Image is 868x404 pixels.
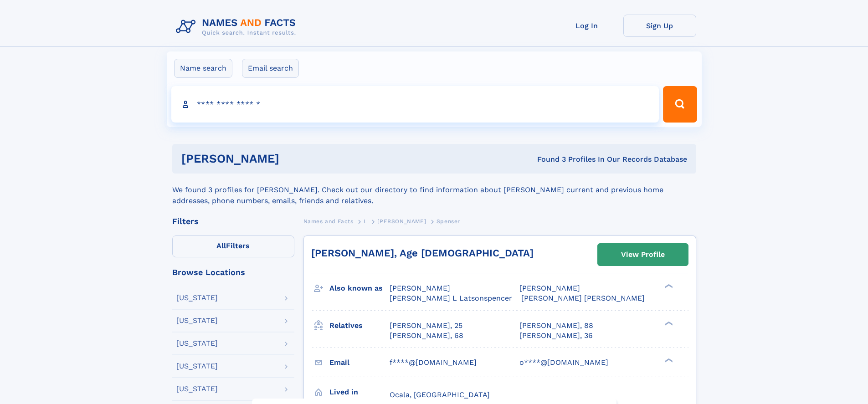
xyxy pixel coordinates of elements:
[663,86,697,123] button: Search Button
[329,318,390,333] h3: Relatives
[364,218,367,225] span: L
[329,355,390,370] h3: Email
[390,294,512,302] span: [PERSON_NAME] L Latsonspencer
[377,215,426,227] a: [PERSON_NAME]
[171,86,659,123] input: search input
[663,320,673,326] div: ❯
[377,218,426,225] span: [PERSON_NAME]
[550,15,623,37] a: Log In
[521,294,645,302] span: [PERSON_NAME] [PERSON_NAME]
[172,174,696,206] div: We found 3 profiles for [PERSON_NAME]. Check out our directory to find information about [PERSON_...
[519,284,580,292] span: [PERSON_NAME]
[176,317,218,324] div: [US_STATE]
[623,15,696,37] a: Sign Up
[364,215,367,227] a: L
[303,215,354,227] a: Names and Facts
[663,357,673,363] div: ❯
[176,385,218,393] div: [US_STATE]
[663,283,673,289] div: ❯
[311,247,534,259] a: [PERSON_NAME], Age [DEMOGRAPHIC_DATA]
[390,321,462,331] a: [PERSON_NAME], 25
[176,363,218,370] div: [US_STATE]
[174,59,232,78] label: Name search
[172,15,303,39] img: Logo Names and Facts
[519,331,593,341] a: [PERSON_NAME], 36
[329,384,390,400] h3: Lived in
[437,218,460,225] span: Spenser
[172,235,294,257] label: Filters
[329,281,390,296] h3: Also known as
[390,390,490,399] span: Ocala, [GEOGRAPHIC_DATA]
[598,244,688,266] a: View Profile
[172,217,294,225] div: Filters
[172,268,294,276] div: Browse Locations
[519,321,593,331] a: [PERSON_NAME], 88
[176,340,218,347] div: [US_STATE]
[621,244,665,265] div: View Profile
[181,153,408,164] h1: [PERSON_NAME]
[242,59,299,78] label: Email search
[390,331,463,341] a: [PERSON_NAME], 68
[216,241,226,250] span: All
[176,294,218,302] div: [US_STATE]
[408,154,687,164] div: Found 3 Profiles In Our Records Database
[390,284,450,292] span: [PERSON_NAME]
